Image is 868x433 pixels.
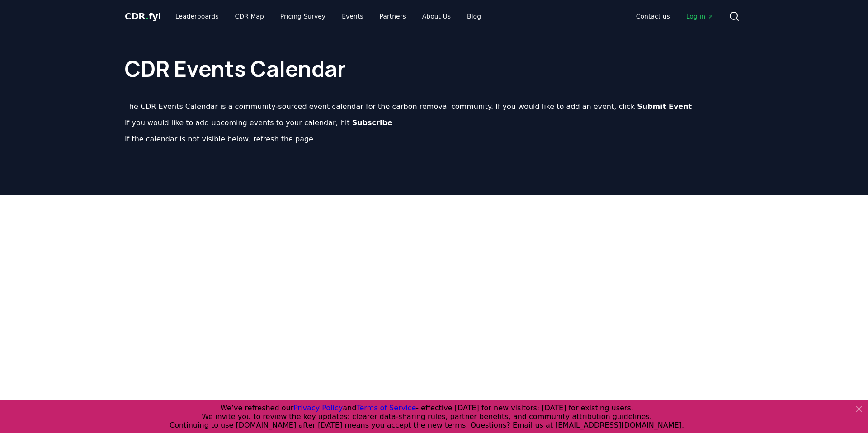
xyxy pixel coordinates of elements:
[352,118,392,127] b: Subscribe
[460,8,488,24] a: Blog
[637,102,692,111] b: Submit Event
[679,8,722,24] a: Log in
[125,11,161,22] span: CDR fyi
[168,8,226,24] a: Leaderboards
[125,101,743,112] p: The CDR Events Calendar is a community-sourced event calendar for the carbon removal community. I...
[125,10,161,23] a: CDR.fyi
[335,8,370,24] a: Events
[125,118,743,128] p: If you would like to add upcoming events to your calendar, hit
[629,8,722,24] nav: Main
[415,8,458,24] a: About Us
[273,8,333,24] a: Pricing Survey
[146,11,149,22] span: .
[686,12,714,21] span: Log in
[125,134,743,145] p: If the calendar is not visible below, refresh the page.
[373,8,413,24] a: Partners
[125,40,743,80] h1: CDR Events Calendar
[168,8,488,24] nav: Main
[228,8,271,24] a: CDR Map
[629,8,677,24] a: Contact us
